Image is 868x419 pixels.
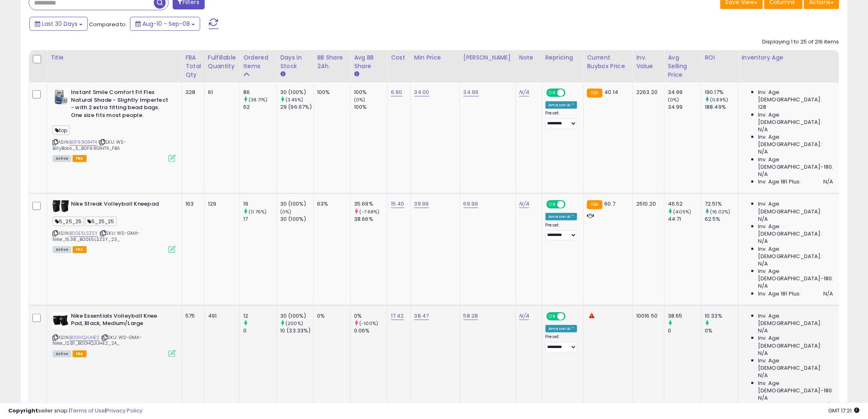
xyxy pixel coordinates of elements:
[547,89,557,96] span: ON
[758,394,768,402] span: N/A
[53,246,71,253] span: All listings currently available for purchase on Amazon
[185,53,201,79] div: FBA Total Qty
[53,230,140,242] span: | SKU: WS-GMA-Nike_15.38_B00E5LSZSY_23_
[208,200,233,208] div: 129
[758,200,833,215] span: Inv. Age [DEMOGRAPHIC_DATA]:
[519,88,529,96] a: N/A
[280,215,313,223] div: 30 (100%)
[243,312,276,320] div: 12
[668,53,698,79] div: Avg Selling Price
[564,89,577,96] span: OFF
[668,312,701,320] div: 38.65
[354,200,387,208] div: 35.69%
[823,178,833,185] span: N/A
[280,53,310,71] div: Days In Stock
[280,200,313,208] div: 30 (100%)
[742,53,836,62] div: Inventory Age
[53,200,69,212] img: 41BYwutHfvL._SL40_.jpg
[50,53,178,62] div: Title
[829,407,860,414] span: 2025-10-9 17:21 GMT
[546,222,578,241] div: Preset:
[53,350,71,357] span: All listings currently available for purchase on Amazon
[243,327,276,334] div: 0
[668,327,701,334] div: 0
[636,89,658,96] div: 2263.20
[705,215,738,223] div: 62.5%
[758,327,768,334] span: N/A
[73,155,87,162] span: FBA
[73,246,87,253] span: FBA
[142,20,190,28] span: Aug-10 - Sep-08
[668,103,701,111] div: 34.99
[674,208,692,215] small: (4.05%)
[8,407,142,415] div: seller snap | |
[53,312,69,329] img: 41fmBOrodrL._SL40_.jpg
[758,290,801,298] span: Inv. Age 181 Plus:
[53,200,176,252] div: ASIN:
[286,96,303,103] small: (3.45%)
[208,312,233,320] div: 491
[668,89,701,96] div: 34.99
[758,223,833,238] span: Inv. Age [DEMOGRAPHIC_DATA]:
[42,20,78,28] span: Last 30 Days
[758,380,833,394] span: Inv. Age [DEMOGRAPHIC_DATA]-180:
[605,88,619,96] span: 40.14
[359,320,378,327] small: (-100%)
[546,334,578,353] div: Preset:
[547,201,557,208] span: ON
[70,407,105,414] a: Terms of Use
[710,208,731,215] small: (16.02%)
[705,103,738,111] div: 188.49%
[758,357,833,372] span: Inv. Age [DEMOGRAPHIC_DATA]:
[106,407,142,414] a: Privacy Policy
[763,38,839,46] div: Displaying 1 to 25 of 216 items
[391,312,404,320] a: 17.42
[758,103,766,111] span: 128
[519,200,529,208] a: N/A
[85,217,116,226] span: 5_25_25
[317,53,347,71] div: BB Share 24h.
[758,350,768,357] span: N/A
[53,312,176,356] div: ASIN:
[636,53,661,71] div: Inv. value
[414,200,429,208] a: 39.99
[705,200,738,208] div: 72.51%
[286,320,303,327] small: (200%)
[464,312,478,320] a: 58.28
[185,312,198,320] div: 575
[53,126,70,135] span: top
[89,21,127,28] span: Compared to:
[414,312,429,320] a: 38.47
[758,89,833,103] span: Inv. Age [DEMOGRAPHIC_DATA]:
[53,217,84,226] span: 5_25_25
[546,213,578,220] div: Amazon AI *
[354,96,365,103] small: (0%)
[636,200,658,208] div: 2510.20
[587,89,602,98] small: FBA
[546,101,578,109] div: Amazon AI *
[53,139,126,151] span: | SKU: WS-BillyBobs_5_B0F69G1HT4_FBA
[69,139,97,146] a: B0F69G1HT4
[280,208,292,215] small: (0%)
[519,53,539,62] div: Note
[69,230,98,237] a: B00E5LSZSY
[71,200,171,210] b: Nike Streak Volleyball Kneepad
[243,103,276,111] div: 62
[243,53,273,71] div: Ordered Items
[280,103,313,111] div: 29 (96.67%)
[243,200,276,208] div: 19
[317,312,344,320] div: 0%
[710,96,729,103] small: (0.89%)
[185,89,198,96] div: 328
[758,334,833,349] span: Inv. Age [DEMOGRAPHIC_DATA]:
[208,89,233,96] div: 61
[758,156,833,171] span: Inv. Age [DEMOGRAPHIC_DATA]-180:
[758,171,768,178] span: N/A
[414,53,457,62] div: Min Price
[705,89,738,96] div: 190.17%
[185,200,198,208] div: 163
[519,312,529,320] a: N/A
[53,155,71,162] span: All listings currently available for purchase on Amazon
[280,89,313,96] div: 30 (100%)
[8,407,38,414] strong: Copyright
